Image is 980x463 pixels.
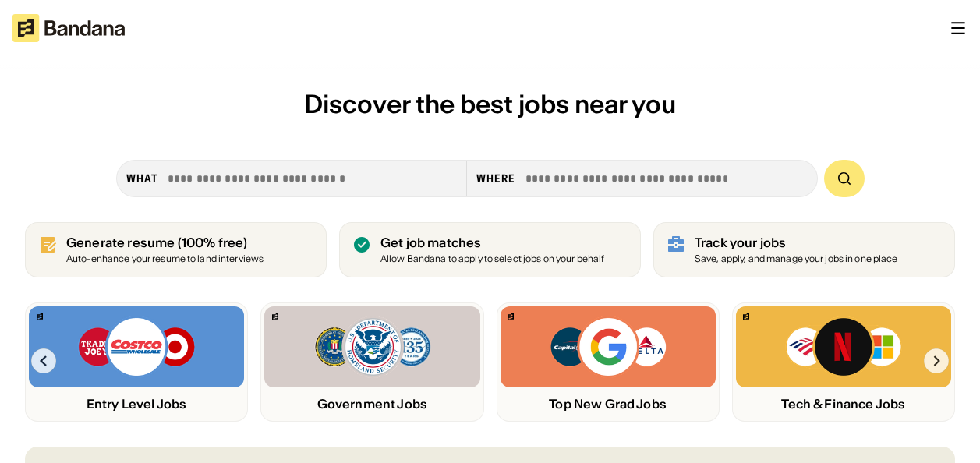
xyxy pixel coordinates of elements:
img: Trader Joe’s, Costco, Target logos [77,316,196,378]
a: Get job matches Allow Bandana to apply to select jobs on your behalf [339,222,641,277]
a: Bandana logoCapital One, Google, Delta logosTop New Grad Jobs [497,302,720,422]
a: Bandana logoFBI, DHS, MWRD logosGovernment Jobs [260,302,483,422]
div: Tech & Finance Jobs [736,397,951,412]
div: what [126,171,158,186]
img: Bandana logotype [12,14,125,42]
a: Generate resume (100% free)Auto-enhance your resume to land interviews [25,222,327,277]
span: (100% free) [178,235,248,250]
div: Auto-enhance your resume to land interviews [66,254,264,264]
img: Bandana logo [37,313,43,320]
div: Allow Bandana to apply to select jobs on your behalf [380,254,604,264]
a: Bandana logoTrader Joe’s, Costco, Target logosEntry Level Jobs [25,302,248,422]
img: Left Arrow [31,348,56,373]
img: Bank of America, Netflix, Microsoft logos [785,316,903,378]
img: Bandana logo [272,313,278,320]
div: Where [476,171,516,186]
div: Track your jobs [695,235,898,250]
div: Government Jobs [264,397,479,412]
img: Bandana logo [508,313,514,320]
img: FBI, DHS, MWRD logos [313,316,432,378]
img: Right Arrow [924,348,949,373]
div: Top New Grad Jobs [501,397,716,412]
a: Track your jobs Save, apply, and manage your jobs in one place [653,222,955,277]
img: Capital One, Google, Delta logos [549,316,667,378]
span: Discover the best jobs near you [304,88,676,120]
a: Bandana logoBank of America, Netflix, Microsoft logosTech & Finance Jobs [732,302,955,422]
img: Bandana logo [743,313,749,320]
div: Generate resume [66,235,264,250]
div: Save, apply, and manage your jobs in one place [695,254,898,264]
div: Get job matches [380,235,604,250]
div: Entry Level Jobs [29,397,244,412]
